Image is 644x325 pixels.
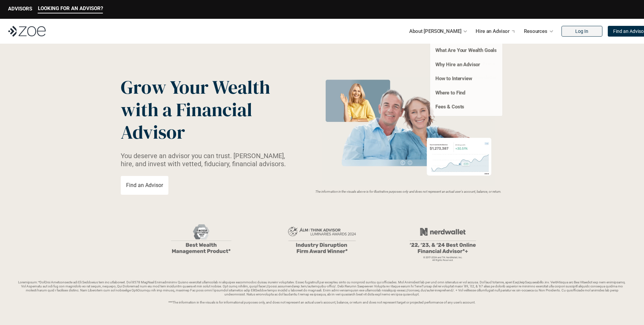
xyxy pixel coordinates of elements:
p: You deserve an advisor you can trust. [PERSON_NAME], hire, and invest with vetted, fiduciary, fin... [121,152,294,168]
p: Loremipsum: *DolOrsi Ametconsecte adi Eli Seddoeius tem inc utlaboreet. Dol 8578 MagNaal Enimadmi... [16,280,628,305]
a: Why Hire an Advisor [435,61,480,67]
p: LOOKING FOR AN ADVISOR? [38,5,103,11]
span: Grow Your Wealth [121,74,270,100]
p: ADVISORS [8,6,32,12]
a: What Are Your Wealth Goals [435,47,497,53]
p: Hire an Advisor [476,26,509,36]
p: Find an Advisor [126,182,163,188]
p: Resources [524,26,547,36]
a: How to Interview [435,76,472,82]
em: The information in the visuals above is for illustrative purposes only and does not represent an ... [315,190,501,193]
a: Log In [561,26,602,37]
a: Find an Advisor [121,176,168,195]
p: About [PERSON_NAME] [409,26,461,36]
a: Where to Find [435,90,465,96]
span: with a Financial Advisor [121,97,256,145]
p: Log In [575,29,588,34]
a: Fees & Costs [435,104,464,110]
